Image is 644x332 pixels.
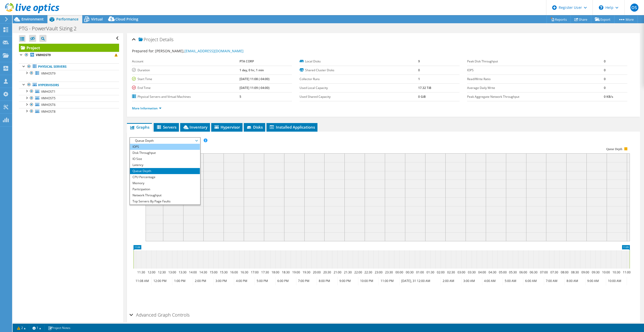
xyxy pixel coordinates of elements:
span: VMHOST8 [41,109,56,114]
b: 0 [604,86,606,90]
text: 14:00 [189,270,197,274]
b: 0 [418,68,420,72]
b: 17.32 TiB [418,86,431,90]
h2: Advanced Graph Controls [129,310,190,320]
span: Hypervisor [214,125,240,130]
text: 16:00 [230,270,238,274]
text: 17:00 [251,270,258,274]
a: VMHOST1 [19,88,119,95]
text: 22:00 [354,270,362,274]
text: 12:30 [158,270,166,274]
text: 13:00 [168,270,176,274]
text: 13:30 [178,270,186,274]
li: Memory [130,180,200,186]
b: [DATE] 11:09 (-04:00) [239,86,270,90]
span: Project [139,37,158,42]
text: 03:00 [457,270,465,274]
label: IOPS [467,68,604,73]
text: 09:30 [592,270,599,274]
text: 19:30 [302,270,310,274]
li: Latency [130,162,200,168]
a: 1 [29,325,45,331]
span: Inventory [183,125,207,130]
text: 07:00 [540,270,548,274]
a: More Information [132,106,162,110]
text: 07:30 [550,270,558,274]
text: 14:30 [199,270,207,274]
b: 0 KB/s [604,94,613,99]
label: Local Disks [300,59,418,64]
span: Disks [246,125,263,130]
b: 0 [604,77,606,81]
a: 2 [14,325,29,331]
a: VMHOST9 [19,70,119,77]
text: 18:30 [282,270,289,274]
b: 1 [418,77,420,81]
text: 05:00 [499,270,506,274]
label: Read/Write Ratio [467,77,604,82]
text: 15:30 [220,270,227,274]
b: 0 GiB [418,94,426,99]
label: Used Local Capacity [300,85,418,90]
h1: PTG - PowerVault Sizing 2 [16,26,84,31]
text: 20:00 [313,270,320,274]
span: OS [630,4,638,12]
text: 06:00 [519,270,527,274]
text: 01:00 [416,270,424,274]
text: 08:30 [571,270,579,274]
span: [PERSON_NAME], [155,49,244,53]
text: 09:00 [581,270,589,274]
text: Queue Depth [606,147,622,151]
span: Details [159,36,173,42]
li: Queue Depth [130,168,200,174]
span: Performance [56,17,78,21]
text: 10:30 [612,270,620,274]
a: VMHOST9 [19,52,119,58]
b: [DATE] 11:08 (-04:00) [239,77,270,81]
label: Used Shared Capacity [300,94,418,99]
label: Start Time [132,77,239,82]
b: 0 [604,68,606,72]
a: Reports [547,15,571,23]
label: Peak Aggregate Network Throughput [467,94,604,99]
label: Duration [132,68,239,73]
text: 04:30 [488,270,496,274]
text: 11:30 [137,270,145,274]
span: Environment [21,17,44,21]
label: Shared Cluster Disks [300,68,418,73]
text: 21:30 [344,270,352,274]
b: VMHOST9 [36,53,51,57]
text: 10:00 [602,270,610,274]
a: Hypervisors [19,82,119,88]
label: Prepared for: [132,49,154,53]
text: 02:30 [447,270,455,274]
a: VMHOST8 [19,108,119,115]
text: 23:00 [374,270,382,274]
text: 22:30 [364,270,372,274]
text: 20:30 [323,270,331,274]
b: 9 [418,59,420,63]
a: [EMAIL_ADDRESS][DOMAIN_NAME] [184,49,244,53]
span: Installed Applications [269,125,315,130]
a: Share [571,15,591,23]
text: 17:30 [261,270,269,274]
span: Cloud Pricing [115,17,138,21]
span: Queue Depth [132,138,197,144]
label: Physical Servers and Virtual Machines [132,94,239,99]
text: 00:00 [395,270,403,274]
a: More [614,15,638,23]
span: VMHOST6 [41,103,56,107]
text: 03:30 [468,270,475,274]
li: Participation [130,186,200,192]
text: 04:00 [478,270,486,274]
li: Top Servers By Page Faults [130,198,200,204]
text: 23:30 [385,270,393,274]
span: VMHOST5 [41,96,56,100]
li: IO Size [130,156,200,162]
text: 02:00 [437,270,444,274]
text: 11:00 [623,270,630,274]
label: Account [132,59,239,64]
label: Average Daily Write [467,85,604,90]
span: VMHOST1 [41,89,56,94]
text: 01:30 [426,270,434,274]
